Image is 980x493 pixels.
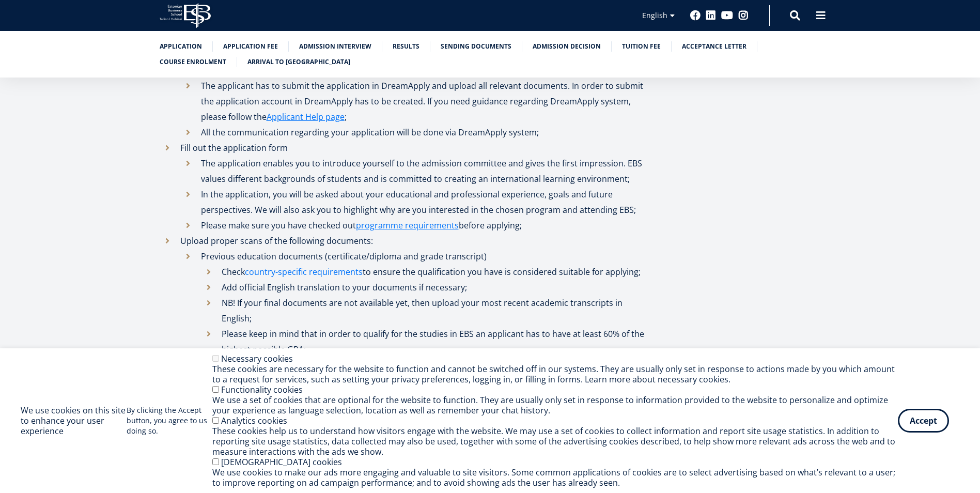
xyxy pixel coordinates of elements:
li: The application enables you to introduce yourself to the admission committee and gives the first ... [180,156,650,187]
li: Please make sure you have checked out before applying; [180,218,650,233]
li: In the application, you will be asked about your educational and professional experience, goals a... [180,187,650,218]
a: Application fee [223,41,278,52]
label: Necessary cookies [221,353,293,364]
a: Acceptance letter [682,41,746,52]
div: These cookies are necessary for the website to function and cannot be switched off in our systems... [212,364,898,384]
li: Check to ensure the qualification you have is considered suitable for applying; [201,264,650,280]
label: Analytics cookies [221,415,287,426]
a: programme requirements [356,218,459,233]
label: [DEMOGRAPHIC_DATA] cookies [221,456,342,468]
label: Functionality cookies [221,384,303,395]
a: Admission interview [299,41,371,52]
button: Accept [898,409,949,433]
li: Please keep in mind that in order to qualify for the studies in EBS an applicant has to have at l... [201,326,650,357]
li: Previous education documents (certificate/diploma and grade transcript) [180,249,650,357]
a: Instagram [738,10,749,21]
li: NB! If your final documents are not available yet, then upload your most recent academic transcri... [201,295,650,326]
div: These cookies help us to understand how visitors engage with the website. We may use a set of coo... [212,426,898,457]
a: Admission decision [533,41,601,52]
a: Applicant Help page [267,109,345,125]
a: Course enrolment [160,57,226,67]
li: The applicant has to submit the application in DreamApply and upload all relevant documents. In o... [180,78,650,125]
a: Facebook [690,10,701,21]
li: All the communication regarding your application will be done via DreamApply system; [180,125,650,140]
li: Create an account in [160,52,650,140]
a: Results [393,41,419,52]
a: country-specific requirements [245,264,363,280]
div: We use cookies to make our ads more engaging and valuable to site visitors. Some common applicati... [212,467,898,488]
a: Arrival to [GEOGRAPHIC_DATA] [247,57,350,67]
a: Application [160,41,202,52]
li: Upload proper scans of the following documents: [160,233,650,429]
a: Linkedin [706,10,716,21]
h2: We use cookies on this site to enhance your user experience [21,405,127,436]
div: We use a set of cookies that are optional for the website to function. They are usually only set ... [212,395,898,415]
a: Youtube [721,10,733,21]
li: Fill out the application form [160,140,650,233]
li: Add official English translation to your documents if necessary; [201,280,650,295]
p: By clicking the Accept button, you agree to us doing so. [127,405,212,436]
a: Sending documents [441,41,511,52]
a: Tuition fee [622,41,661,52]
